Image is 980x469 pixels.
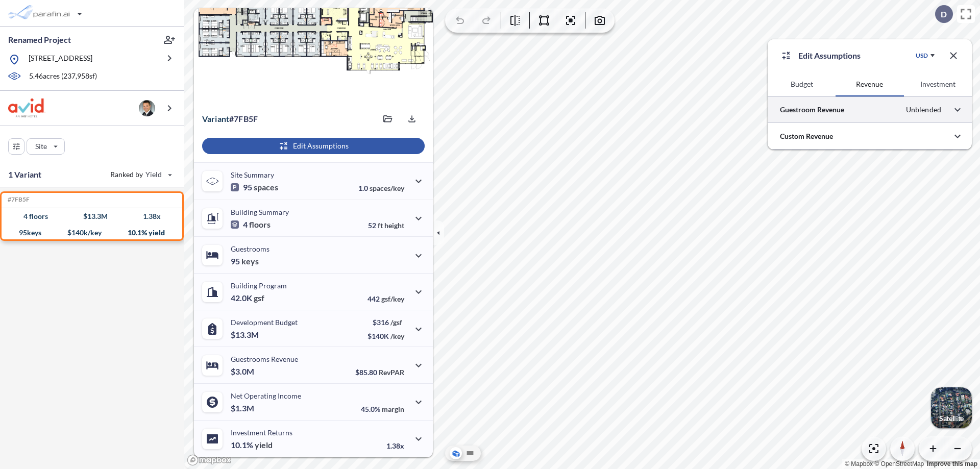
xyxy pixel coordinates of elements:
p: Investment Returns [231,428,292,437]
p: 42.0K [231,293,264,303]
p: Site Summary [231,170,274,179]
p: Development Budget [231,318,298,327]
button: Aerial View [450,447,462,459]
span: gsf [254,293,264,303]
p: Building Summary [231,208,289,216]
span: floors [249,219,271,230]
button: Edit Assumptions [202,138,425,154]
span: Variant [202,114,229,124]
span: gsf/key [381,294,404,303]
img: Switcher Image [931,387,972,428]
p: 95 [231,182,278,192]
a: Improve this map [927,460,977,467]
span: /gsf [390,318,402,327]
span: spaces/key [370,184,404,192]
button: Switcher ImageSatellite [931,387,972,428]
p: 95 [231,256,259,266]
p: $3.0M [231,366,256,377]
p: Guestrooms [231,244,269,253]
p: Renamed Project [8,34,71,45]
button: Site [27,138,65,155]
span: yield [255,440,273,450]
p: Satellite [939,414,964,423]
p: $85.80 [355,368,404,377]
p: [STREET_ADDRESS] [29,53,92,66]
span: RevPAR [379,368,404,377]
p: 45.0% [361,405,404,413]
h5: Click to copy the code [6,196,30,203]
a: Mapbox homepage [187,454,232,466]
button: Investment [904,72,972,96]
p: Guestrooms Revenue [231,355,298,363]
p: # 7fb5f [202,114,258,124]
p: $140K [367,332,404,340]
p: Custom Revenue [780,131,833,141]
button: Site Plan [464,447,476,459]
p: 4 [231,219,271,230]
p: 1.0 [358,184,404,192]
span: keys [241,256,259,266]
p: 10.1% [231,440,273,450]
p: Edit Assumptions [798,50,861,62]
span: Yield [145,169,162,180]
span: height [384,221,404,230]
a: OpenStreetMap [874,460,924,467]
p: 1.38x [386,441,404,450]
span: margin [382,405,404,413]
div: USD [916,52,928,60]
button: Revenue [836,72,903,96]
p: Site [35,141,47,152]
span: spaces [254,182,278,192]
p: Building Program [231,281,287,290]
p: Net Operating Income [231,391,301,400]
img: BrandImage [8,98,45,117]
button: Ranked by Yield [102,166,179,183]
p: $1.3M [231,403,256,413]
p: $316 [367,318,404,327]
img: user logo [139,100,155,116]
p: 442 [367,294,404,303]
p: 5.46 acres ( 237,958 sf) [29,71,97,82]
p: 52 [368,221,404,230]
p: 1 Variant [8,168,41,181]
p: D [941,10,947,19]
a: Mapbox [845,460,873,467]
span: /key [390,332,404,340]
p: $13.3M [231,330,260,340]
button: Budget [768,72,836,96]
span: ft [378,221,383,230]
